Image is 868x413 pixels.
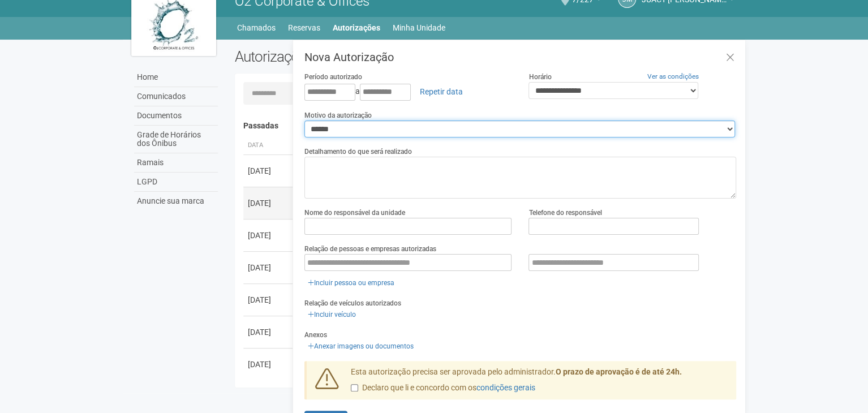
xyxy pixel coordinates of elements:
strong: O prazo de aprovação é de até 24h. [556,367,682,376]
label: Anexos [304,330,327,340]
a: Incluir pessoa ou empresa [304,277,398,289]
div: [DATE] [248,326,290,338]
th: Data [243,136,294,155]
div: Esta autorização precisa ser aprovada pelo administrador. [342,367,736,399]
a: LGPD [134,173,218,192]
div: [DATE] [248,294,290,306]
div: [DATE] [248,262,290,273]
div: [DATE] [248,230,290,241]
a: Grade de Horários dos Ônibus [134,126,218,153]
label: Horário [528,72,551,82]
label: Declaro que li e concordo com os [351,382,535,394]
h3: Nova Autorização [304,51,736,63]
input: Declaro que li e concordo com oscondições gerais [351,384,358,392]
div: a [304,82,512,101]
label: Relação de pessoas e empresas autorizadas [304,244,436,254]
a: Documentos [134,106,218,126]
a: Minha Unidade [393,20,445,36]
a: Ver as condições [647,72,699,80]
a: Comunicados [134,87,218,106]
label: Telefone do responsável [528,208,601,218]
a: Anexar imagens ou documentos [304,340,417,352]
a: Ramais [134,153,218,173]
label: Nome do responsável da unidade [304,208,405,218]
a: Home [134,68,218,87]
label: Relação de veículos autorizados [304,298,401,308]
a: Autorizações [333,20,380,36]
label: Detalhamento do que será realizado [304,147,412,157]
a: condições gerais [476,383,535,392]
div: [DATE] [248,197,290,209]
a: Reservas [288,20,320,36]
label: Motivo da autorização [304,110,372,121]
a: Chamados [237,20,276,36]
label: Período autorizado [304,72,362,82]
h2: Autorizações [235,48,477,65]
h4: Passadas [243,122,730,130]
a: Repetir data [412,82,470,101]
div: [DATE] [248,359,290,370]
a: Anuncie sua marca [134,192,218,210]
a: Incluir veículo [304,308,359,321]
div: [DATE] [248,165,290,177]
